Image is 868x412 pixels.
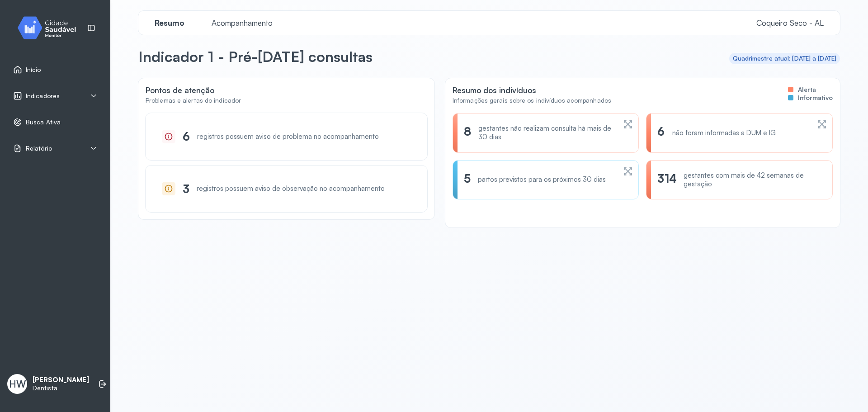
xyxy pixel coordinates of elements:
p: Dentista [33,384,89,392]
span: Informativo [798,94,833,102]
span: Relatório [26,145,52,152]
a: Resumo [146,19,193,28]
img: monitor.svg [9,14,91,41]
div: partos previstos para os próximos 30 dias [478,175,606,184]
div: 314 [657,171,676,189]
div: 8 [464,124,471,142]
div: gestantes com mais de 42 semanas de gestação [684,171,821,189]
div: registros possuem aviso de problema no acompanhamento [197,133,379,141]
span: Indicadores [26,92,60,100]
a: Acompanhamento [203,19,282,28]
a: Busca Ativa [13,118,97,127]
div: Resumo dos indivíduos [453,85,833,113]
span: Busca Ativa [26,118,61,126]
span: Coqueiro Seco - AL [756,18,824,28]
div: não foram informadas a DUM e IG [672,129,776,137]
div: gestantes não realizam consulta há mais de 30 dias [478,124,616,142]
div: registros possuem aviso de observação no acompanhamento [197,185,385,193]
div: Quadrimestre atual: [DATE] a [DATE] [733,55,837,62]
div: 5 [464,171,471,189]
span: Alerta [798,85,816,94]
div: Problemas e alertas do indicador [146,97,241,104]
p: Indicador 1 - Pré-[DATE] consultas [138,47,373,66]
p: [PERSON_NAME] [33,376,89,384]
div: Resumo dos indivíduos [453,85,611,95]
div: Informações gerais sobre os indivíduos acompanhados [453,97,611,104]
div: 6 [657,124,665,142]
span: Acompanhamento [206,18,278,28]
span: Resumo [149,18,190,28]
div: 6 [183,129,190,143]
span: HW [9,378,26,390]
div: 3 [183,182,189,196]
a: Início [13,65,97,74]
div: Pontos de atenção [146,85,427,113]
div: Pontos de atenção [146,85,241,95]
span: Início [26,66,41,74]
